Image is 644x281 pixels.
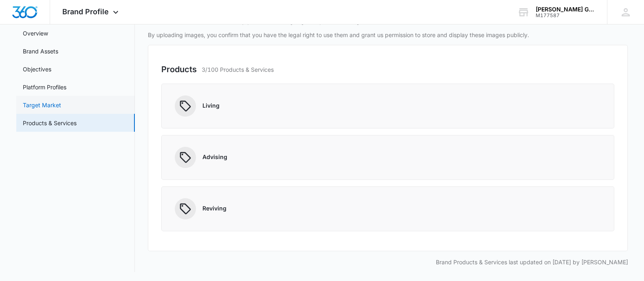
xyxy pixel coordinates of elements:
h2: Products [161,63,197,75]
p: Reviving [202,204,588,212]
p: Living [202,101,588,110]
a: Target Market [23,101,61,109]
p: By uploading images, you confirm that you have the legal right to use them and grant us permissio... [148,31,628,39]
p: Brand Products & Services last updated on [DATE] by [PERSON_NAME] [148,258,628,266]
a: Products & Services [23,119,77,127]
a: Objectives [23,65,51,73]
div: account name [536,6,595,13]
p: 3/100 Products & Services [202,65,274,74]
div: account id [536,13,595,18]
p: Advising [202,153,588,161]
span: Brand Profile [62,7,109,16]
a: Overview [23,29,48,38]
a: Brand Assets [23,47,58,55]
a: Platform Profiles [23,83,66,91]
